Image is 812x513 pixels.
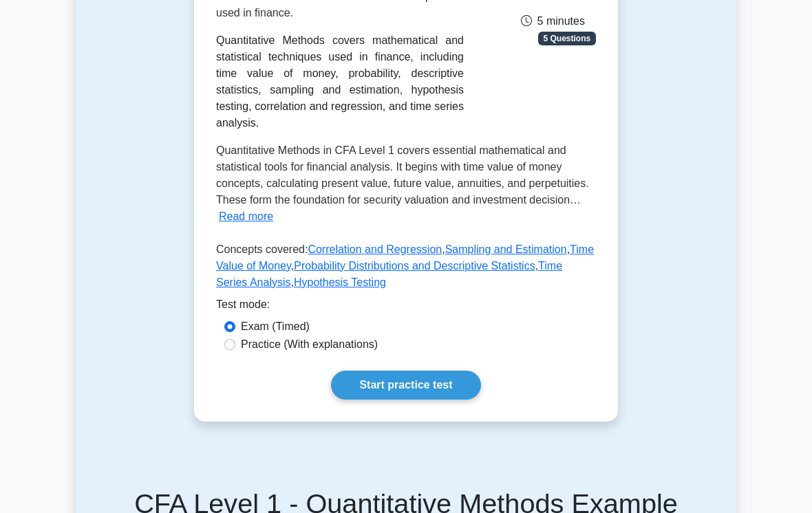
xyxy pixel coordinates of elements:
a: Correlation and Regression [308,243,442,255]
a: Time Value of Money [216,243,594,272]
label: Practice (With explanations) [241,336,378,353]
span: Quantitative Methods in CFA Level 1 covers essential mathematical and statistical tools for finan... [216,144,589,206]
label: Exam (Timed) [241,318,310,335]
a: Hypothesis Testing [294,276,386,288]
a: Time Series Analysis [216,260,562,288]
div: Test mode: [216,296,596,318]
button: Read more [219,208,273,225]
p: Concepts covered: , , , , , [216,241,596,296]
span: 5 Questions [538,32,596,45]
a: Sampling and Estimation [445,243,567,255]
a: Probability Distributions and Descriptive Statistics [294,260,535,272]
span: 5 minutes [521,15,585,27]
a: Start practice test [331,371,480,400]
div: Quantitative Methods covers mathematical and statistical techniques used in finance, including ti... [216,32,464,131]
